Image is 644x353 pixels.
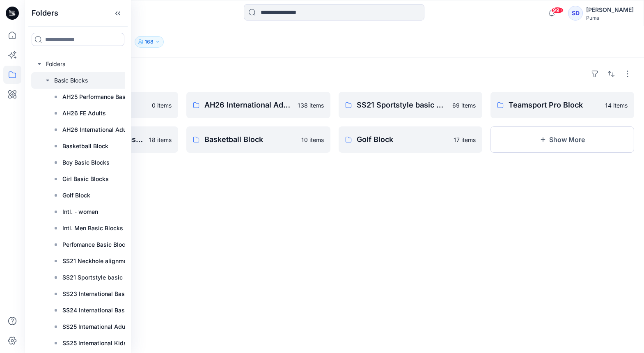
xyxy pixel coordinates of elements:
a: SS21 Sportstyle basic blocks69 items [339,92,482,118]
p: SS25 International Kids [62,338,127,348]
div: [PERSON_NAME] [586,5,634,15]
p: Boy Basic Blocks [62,158,110,167]
div: SD [568,6,583,21]
p: AH26 FE Adults [62,108,106,118]
p: 17 items [454,135,476,144]
p: 10 items [301,135,324,144]
p: AH25 Performance Basic Block [62,92,147,102]
button: 168 [135,36,164,48]
p: Girl Basic Blocks [62,174,109,184]
p: SS24 International Basic Block [62,305,147,315]
p: AH26 International Adults [62,125,133,135]
p: SS23 International Basic Block [62,289,147,299]
p: 168 [145,37,154,46]
a: Golf Block17 items [339,126,482,153]
p: Perfomance Basic Block [62,240,128,250]
p: 0 items [152,101,172,110]
span: 99+ [551,7,564,14]
p: Basketball Block [62,141,108,151]
p: Basketball Block [204,134,296,145]
p: SS21 Sportstyle basic blocks [357,99,447,111]
p: 14 items [605,101,628,110]
div: Puma [586,15,634,21]
p: SS25 International Adults [62,322,132,332]
button: Show More [490,126,634,153]
p: 18 items [149,135,172,144]
p: SS21 Sportstyle basic blocks [62,273,143,282]
p: Intl. - women [62,207,98,217]
p: AH26 International Adults [204,99,292,111]
p: Teamsport Pro Block [509,99,600,111]
a: Teamsport Pro Block14 items [490,92,634,118]
p: 138 items [298,101,324,110]
p: Intl. Men Basic Blocks [62,223,123,233]
p: SS21 Neckhole alignment [62,256,132,266]
a: AH26 International Adults138 items [186,92,330,118]
a: Basketball Block10 items [186,126,330,153]
p: Golf Block [62,190,90,200]
p: Golf Block [357,134,449,145]
p: 69 items [452,101,476,110]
